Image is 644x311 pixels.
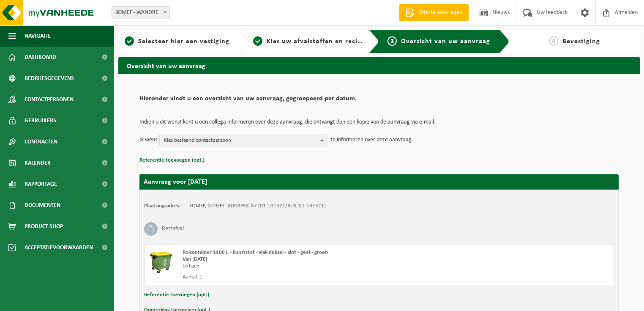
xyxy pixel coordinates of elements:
span: Rolcontainer 1100 L - kunststof - vlak deksel - slot - geel - groen [183,250,328,255]
span: SOMEF - WANDRE [112,6,170,19]
a: 2Kies uw afvalstoffen en recipiënten [253,36,363,47]
img: WB-1100-HPE-GN-51.png [149,249,174,275]
span: Navigatie [25,25,51,47]
h2: Hieronder vindt u een overzicht van uw aanvraag, gegroepeerd per datum. [139,95,619,107]
span: Overzicht van uw aanvraag [401,38,490,45]
span: Kies bestaand contactpersoon [164,134,317,147]
a: Offerte aanvragen [399,4,469,21]
div: Ledigen [183,263,413,270]
span: Bedrijfsgegevens [25,68,74,89]
span: Selecteer hier een vestiging [138,38,229,45]
span: Contracten [25,131,57,152]
h2: Overzicht van uw aanvraag [118,57,640,74]
strong: Van [DATE] [183,256,207,262]
span: SOMEF - WANDRE [112,7,169,19]
span: Kalender [25,152,51,173]
span: Gebruikers [25,110,56,131]
button: Referentie toevoegen (opt.) [139,155,205,166]
span: Offerte aanvragen [416,8,464,17]
span: Kies uw afvalstoffen en recipiënten [267,38,383,45]
span: 4 [549,36,558,46]
span: Bevestiging [562,38,600,45]
span: Documenten [25,195,60,216]
span: Product Shop [25,216,63,237]
span: 3 [387,36,397,46]
span: Contactpersonen [25,89,74,110]
strong: Aanvraag voor [DATE] [144,179,207,185]
h3: Restafval [162,222,184,236]
span: 1 [125,36,134,46]
button: Referentie toevoegen (opt.) [144,289,209,300]
strong: Plaatsingsadres: [144,203,181,209]
p: Indien u dit wenst kunt u een collega informeren over deze aanvraag, die ontvangt dan een kopie v... [139,119,619,125]
p: te informeren over deze aanvraag. [330,134,413,146]
span: Dashboard [25,47,56,68]
button: Kies bestaand contactpersoon [159,134,328,146]
td: SOMEF, [STREET_ADDRESS] 87 (01-101521/BUS, 01-101521) [189,203,326,209]
a: 1Selecteer hier een vestiging [123,36,232,47]
span: 2 [253,36,262,46]
span: Acceptatievoorwaarden [25,237,93,258]
span: Rapportage [25,173,57,195]
div: Aantal: 1 [183,274,413,281]
p: Ik wens [139,134,157,146]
